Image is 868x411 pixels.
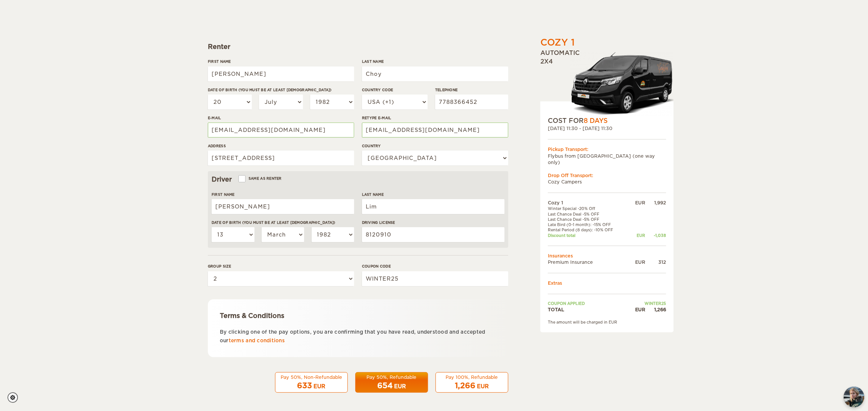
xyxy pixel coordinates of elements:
div: EUR [628,306,645,313]
input: Same as renter [239,177,244,182]
label: Address [208,143,354,149]
input: e.g. 1 234 567 890 [435,95,508,109]
div: EUR [477,383,489,390]
input: e.g. Smith [362,199,505,214]
div: [DATE] 11:30 - [DATE] 11:30 [548,126,666,132]
label: Last Name [362,192,505,197]
label: Country Code [362,87,428,93]
label: First Name [208,59,354,64]
label: Driving License [362,220,505,225]
div: Renter [208,42,508,51]
div: EUR [628,259,645,265]
input: e.g. William [208,67,354,81]
label: Same as renter [239,175,282,182]
div: Pay 50%, Refundable [360,374,423,380]
td: Premium Insurance [548,259,628,265]
div: Pickup Transport: [548,146,666,153]
div: EUR [628,200,645,206]
div: Pay 50%, Non-Refundable [280,374,343,380]
div: EUR [628,233,645,238]
div: The amount will be charged in EUR [548,319,666,325]
td: TOTAL [548,306,628,313]
input: e.g. 14789654B [362,227,505,242]
p: By clicking one of the pay options, you are confirming that you have read, understood and accepte... [220,328,496,345]
label: Last Name [362,59,508,64]
div: EUR [394,383,406,390]
span: 633 [297,381,312,390]
td: Coupon applied [548,301,628,306]
button: Pay 50%, Non-Refundable 633 EUR [275,372,348,393]
div: 1,992 [645,200,666,206]
button: chat-button [844,387,864,407]
div: Pay 100%, Refundable [440,374,503,380]
span: 654 [377,381,393,390]
div: Drop Off Transport: [548,172,666,179]
a: Cookie settings [7,392,23,403]
div: COST FOR [548,116,666,125]
label: Date of birth (You must be at least [DEMOGRAPHIC_DATA]) [212,220,354,225]
div: Driver [212,175,505,184]
div: Automatic 2x4 [540,49,674,117]
td: Cozy Campers [548,179,666,185]
td: Cozy 1 [548,200,628,206]
div: Cozy 1 [540,36,575,49]
input: e.g. example@example.com [208,123,354,137]
div: 312 [645,259,666,265]
td: Discount total [548,233,628,238]
td: WINTER25 [628,301,666,306]
td: Last Chance Deal -5% OFF [548,211,628,217]
img: Freyja at Cozy Campers [844,387,864,407]
input: e.g. example@example.com [362,123,508,137]
button: Pay 50%, Refundable 654 EUR [355,372,428,393]
div: Terms & Conditions [220,311,496,320]
label: E-mail [208,115,354,121]
button: Pay 100%, Refundable 1,266 EUR [435,372,508,393]
div: EUR [314,383,326,390]
input: e.g. Street, City, Zip Code [208,151,354,166]
span: 8 Days [584,117,608,124]
label: Coupon code [362,263,508,269]
td: Flybus from [GEOGRAPHIC_DATA] (one way only) [548,153,666,166]
div: 1,266 [645,306,666,313]
input: e.g. Smith [362,67,508,81]
label: Date of birth (You must be at least [DEMOGRAPHIC_DATA]) [208,87,354,93]
label: First Name [212,192,354,197]
label: Country [362,143,508,149]
td: Late Bird (0-1 month): -15% OFF [548,222,628,227]
img: Stuttur-m-c-logo-2.png [570,51,674,116]
td: Winter Special -20% Off [548,206,628,211]
div: -1,038 [645,233,666,238]
a: terms and conditions [229,338,285,343]
span: 1,266 [455,381,475,390]
td: Rental Period (8 days): -10% OFF [548,228,628,233]
label: Retype E-mail [362,115,508,121]
td: Insurances [548,253,666,259]
td: Last Chance Deal -5% OFF [548,217,628,222]
label: Telephone [435,87,508,93]
input: e.g. William [212,199,354,214]
td: Extras [548,280,666,287]
label: Group size [208,263,354,269]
